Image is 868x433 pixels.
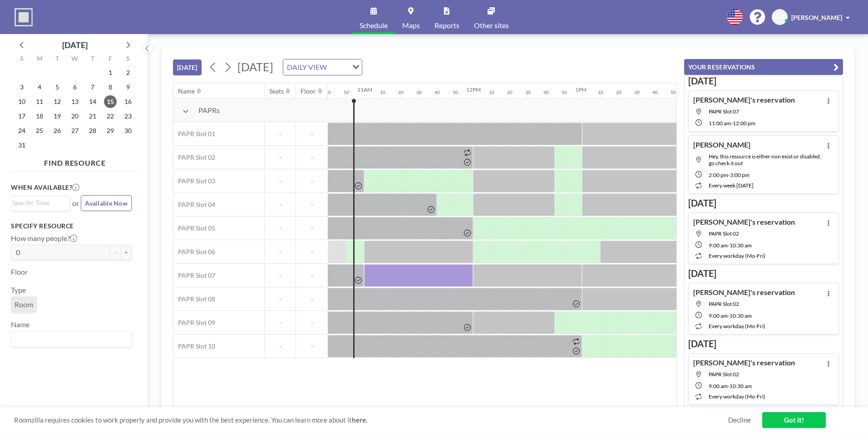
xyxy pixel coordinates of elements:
[330,61,347,73] input: Search for option
[11,234,77,243] label: How many people?
[733,120,755,127] span: 12:00 PM
[507,89,513,95] div: 20
[69,110,81,123] span: Wednesday, August 20, 2025
[178,87,195,95] div: Name
[709,393,765,400] span: every workday (Mo-Fri)
[709,153,821,167] span: Hey, this resource is either non exist or disabled, go check it out
[575,86,587,93] div: 1PM
[173,130,215,138] span: PAPR Slot 01
[728,312,730,319] span: -
[33,124,46,137] span: Monday, August 25, 2025
[791,14,842,21] span: [PERSON_NAME]
[265,153,296,162] span: -
[15,95,28,108] span: Sunday, August 10, 2025
[86,95,99,108] span: Thursday, August 14, 2025
[730,383,752,389] span: 10:30 AM
[11,222,132,230] h3: Specify resource
[33,81,46,93] span: Monday, August 4, 2025
[15,139,28,152] span: Sunday, August 31, 2025
[296,130,328,138] span: -
[265,342,296,350] span: -
[122,124,134,137] span: Saturday, August 30, 2025
[598,89,603,95] div: 10
[285,61,329,73] span: DAILY VIEW
[709,323,765,330] span: every workday (Mo-Fri)
[688,268,839,279] h3: [DATE]
[14,416,728,424] span: Roomzilla requires cookies to work properly and provide you with the best experience. You can lea...
[173,59,202,75] button: [DATE]
[104,110,117,123] span: Friday, August 22, 2025
[51,95,64,108] span: Tuesday, August 12, 2025
[693,95,795,104] h4: [PERSON_NAME]'s reservation
[104,124,117,137] span: Friday, August 29, 2025
[652,89,658,95] div: 40
[122,95,134,108] span: Saturday, August 16, 2025
[730,242,752,249] span: 10:30 AM
[265,271,296,280] span: -
[693,288,795,297] h4: [PERSON_NAME]'s reservation
[15,81,28,93] span: Sunday, August 3, 2025
[325,89,331,95] div: 40
[51,110,64,123] span: Tuesday, August 19, 2025
[269,87,284,95] div: Seats
[296,177,328,185] span: -
[728,242,730,249] span: -
[296,201,328,209] span: -
[357,86,372,93] div: 11AM
[173,271,215,280] span: PAPR Slot 07
[693,358,795,367] h4: [PERSON_NAME]'s reservation
[69,95,81,108] span: Wednesday, August 13, 2025
[453,89,458,95] div: 50
[15,110,28,123] span: Sunday, August 17, 2025
[296,248,328,256] span: -
[709,108,739,115] span: PAPR Slot 07
[49,54,66,65] div: T
[543,89,549,95] div: 40
[296,319,328,327] span: -
[344,89,349,95] div: 50
[33,95,46,108] span: Monday, August 11, 2025
[15,124,28,137] span: Sunday, August 24, 2025
[709,242,728,249] span: 9:00 AM
[265,130,296,138] span: -
[616,89,621,95] div: 20
[110,245,121,260] button: -
[296,153,328,162] span: -
[301,87,316,95] div: Floor
[66,54,84,65] div: W
[296,295,328,303] span: -
[84,54,101,65] div: T
[265,295,296,303] span: -
[173,153,215,162] span: PAPR Slot 02
[474,22,509,29] span: Other sites
[265,319,296,327] span: -
[119,54,137,65] div: S
[104,81,117,93] span: Friday, August 8, 2025
[398,89,404,95] div: 20
[13,54,31,65] div: S
[104,66,117,79] span: Friday, August 1, 2025
[81,195,132,211] button: Available Now
[562,89,567,95] div: 50
[15,8,33,26] img: organization-logo
[775,13,784,21] span: FH
[69,81,81,93] span: Wednesday, August 6, 2025
[296,224,328,232] span: -
[684,59,843,75] button: YOUR RESERVATIONS
[489,89,494,95] div: 10
[237,60,273,74] span: [DATE]
[731,120,733,127] span: -
[728,383,730,389] span: -
[104,95,117,108] span: Friday, August 15, 2025
[688,197,839,209] h3: [DATE]
[72,199,79,208] span: or
[12,333,126,345] input: Search for option
[709,172,728,178] span: 2:00 PM
[15,300,33,309] span: Room
[525,89,531,95] div: 30
[173,248,215,256] span: PAPR Slot 06
[11,155,139,167] h4: FIND RESOURCE
[283,59,362,75] div: Search for option
[86,124,99,137] span: Thursday, August 28, 2025
[62,39,88,51] div: [DATE]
